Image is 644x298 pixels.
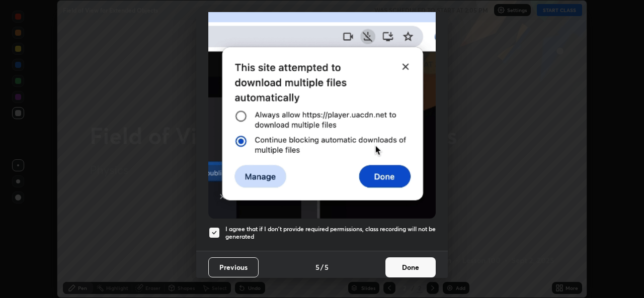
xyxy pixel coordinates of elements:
[385,257,436,277] button: Done
[325,262,329,272] h4: 5
[225,225,436,241] h5: I agree that if I don't provide required permissions, class recording will not be generated
[315,262,319,272] h4: 5
[320,262,324,272] h4: /
[208,257,259,277] button: Previous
